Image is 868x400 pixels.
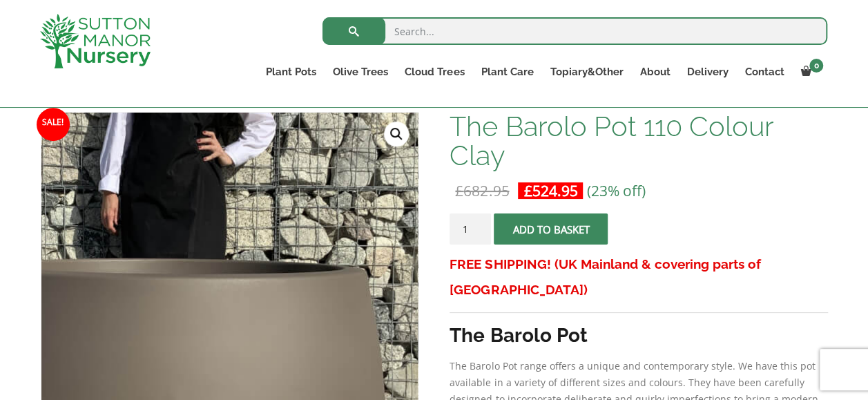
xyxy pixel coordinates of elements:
[678,62,736,82] a: Delivery
[450,324,587,347] strong: The Barolo Pot
[450,112,827,170] h1: The Barolo Pot 110 Colour Clay
[586,181,645,200] span: (23% off)
[792,62,827,82] a: 0
[631,62,678,82] a: About
[809,59,823,73] span: 0
[258,62,325,82] a: Plant Pots
[40,14,151,68] img: logo
[494,213,608,245] button: Add to basket
[455,181,509,200] bdi: 682.95
[523,181,532,200] span: £
[541,62,631,82] a: Topiary&Other
[472,62,541,82] a: Plant Care
[384,122,409,146] a: View full-screen image gallery
[450,251,827,303] h3: FREE SHIPPING! (UK Mainland & covering parts of [GEOGRAPHIC_DATA])
[523,181,577,200] bdi: 524.95
[455,181,463,200] span: £
[736,62,792,82] a: Contact
[322,17,827,45] input: Search...
[396,62,472,82] a: Cloud Trees
[450,213,491,245] input: Product quantity
[325,62,396,82] a: Olive Trees
[37,108,70,141] span: Sale!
